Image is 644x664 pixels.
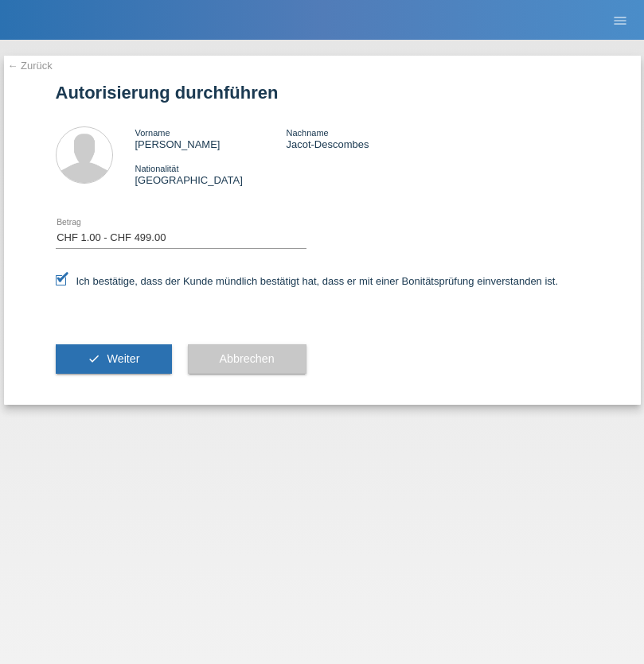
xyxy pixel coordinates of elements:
[135,162,287,186] div: [GEOGRAPHIC_DATA]
[135,126,287,150] div: [PERSON_NAME]
[8,60,53,72] a: ← Zurück
[612,13,628,29] i: menu
[188,344,306,375] button: Abbrechen
[56,344,172,375] button: check Weiter
[56,275,559,287] label: Ich bestätige, dass der Kunde mündlich bestätigt hat, dass er mit einer Bonitätsprüfung einversta...
[286,126,437,150] div: Jacot-Descombes
[56,83,589,103] h1: Autorisierung durchführen
[135,128,170,138] span: Vorname
[286,128,328,138] span: Nachname
[604,15,636,25] a: menu
[88,352,100,365] i: check
[107,352,139,365] span: Weiter
[220,352,275,365] span: Abbrechen
[135,164,179,173] span: Nationalität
